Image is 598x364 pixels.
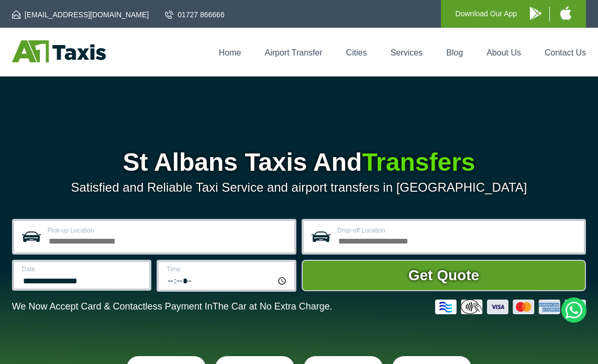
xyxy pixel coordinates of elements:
a: Cities [346,48,367,57]
img: A1 Taxis Android App [530,7,541,20]
span: The Car at No Extra Charge. [213,301,333,312]
a: Blog [446,48,463,57]
h1: St Albans Taxis And [12,150,586,175]
img: A1 Taxis St Albans LTD [12,40,106,62]
p: We Now Accept Card & Contactless Payment In [12,301,333,312]
p: Download Our App [456,7,517,20]
img: A1 Taxis iPhone App [560,6,571,20]
a: Home [219,48,241,57]
label: Time [167,266,287,272]
p: Satisfied and Reliable Taxi Service and airport transfers in [GEOGRAPHIC_DATA] [12,180,586,195]
a: About Us [486,48,521,57]
a: Contact Us [545,48,586,57]
a: [EMAIL_ADDRESS][DOMAIN_NAME] [12,9,149,20]
button: Get Quote [302,260,586,291]
a: Airport Transfer [264,48,322,57]
label: Pick-up Location [48,227,288,234]
label: Date [22,266,143,272]
label: Drop-off Location [337,227,578,234]
span: Transfers [362,148,475,176]
a: 01727 866666 [165,9,225,20]
img: Credit And Debit Cards [435,300,586,314]
a: Services [391,48,423,57]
